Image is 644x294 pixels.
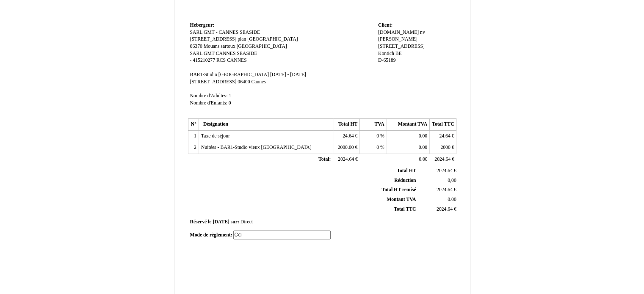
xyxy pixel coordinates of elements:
[378,44,425,49] span: [STREET_ADDRESS]
[381,187,416,192] span: Total HT remisé
[188,130,199,142] td: 1
[270,72,306,77] span: [DATE] - [DATE]
[343,133,354,139] span: 24.64
[337,145,354,150] span: 2000.00
[360,142,387,154] td: %
[387,197,416,202] span: Montant TVA
[430,154,456,166] td: €
[417,204,458,214] td: €
[190,22,215,28] span: Hebergeur:
[360,130,387,142] td: %
[378,36,417,42] span: [PERSON_NAME]
[378,22,392,28] span: Client:
[190,51,215,56] span: SARL GMT
[448,197,456,202] span: 0.00
[333,154,359,166] td: €
[204,44,235,49] span: Mouans sartoux
[395,51,402,56] span: BE
[437,168,453,173] span: 2024.64
[190,30,260,35] span: SARL GMT - CANNES SEASIDE
[387,119,429,131] th: Montant TVA
[437,206,453,212] span: 2024.64
[608,256,638,288] iframe: Chat
[394,206,416,212] span: Total TTC
[201,133,230,139] span: Taxe de séjour
[193,58,246,63] span: 415210277 RCS CANNES
[190,72,269,77] span: BAR1-Studio [GEOGRAPHIC_DATA]
[318,157,331,162] span: Total:
[378,30,425,35] span: [DOMAIN_NAME] nv
[419,145,427,150] span: 0.00
[188,142,199,154] td: 2
[440,145,450,150] span: 2000
[376,145,379,150] span: 0
[237,44,287,49] span: [GEOGRAPHIC_DATA]
[448,178,456,183] span: 0,00
[360,119,387,131] th: TVA
[190,232,232,238] span: Mode de règlement:
[419,157,427,162] span: 0.00
[251,79,265,85] span: Cannes
[190,44,202,49] span: 06370
[238,79,250,85] span: 06400
[213,219,229,225] span: [DATE]
[376,133,379,139] span: 0
[430,142,456,154] td: €
[338,157,354,162] span: 2024.64
[216,51,257,56] span: CANNES SEASIDE
[7,3,32,29] button: Ouvrir le widget de chat LiveChat
[231,219,239,225] span: sur:
[430,119,456,131] th: Total TTC
[430,130,456,142] td: €
[188,119,199,131] th: N°
[419,133,427,139] span: 0.00
[394,178,416,183] span: Réduction
[229,100,231,106] span: 0
[397,168,416,173] span: Total HT
[229,93,231,99] span: 1
[190,93,228,99] span: Nombre d'Adultes:
[190,100,227,106] span: Nombre d'Enfants:
[190,58,192,63] span: -
[439,133,450,139] span: 24.64
[190,219,212,225] span: Réservé le
[333,130,359,142] td: €
[190,79,237,85] span: [STREET_ADDRESS]
[437,187,453,192] span: 2024.64
[201,145,312,150] span: Nuitées - BAR1-Studio vieux [GEOGRAPHIC_DATA]
[378,58,396,63] span: D-65189
[417,166,458,176] td: €
[240,219,253,225] span: Direct
[378,51,394,56] span: Kontich
[417,185,458,195] td: €
[434,157,451,162] span: 2024.64
[199,119,333,131] th: Désignation
[190,36,298,42] span: [STREET_ADDRESS] plan [GEOGRAPHIC_DATA]
[333,142,359,154] td: €
[333,119,359,131] th: Total HT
